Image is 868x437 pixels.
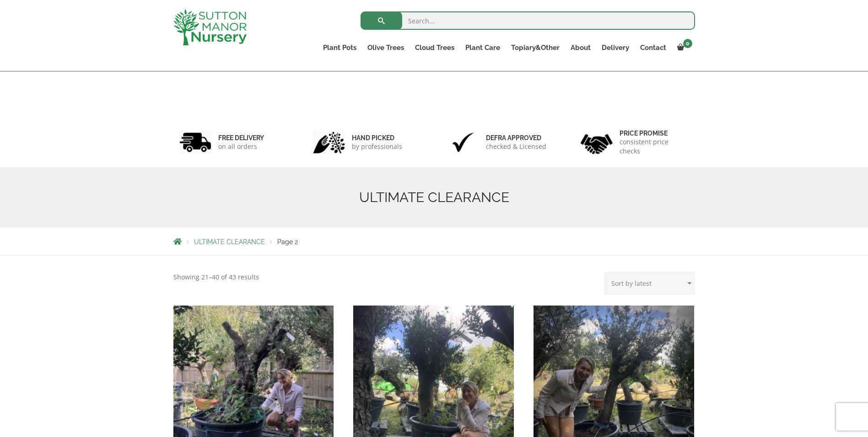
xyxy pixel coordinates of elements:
p: consistent price checks [620,137,689,156]
span: 0 [683,39,692,48]
a: ULTIMATE CLEARANCE [194,238,265,246]
input: Search... [361,11,695,30]
nav: Breadcrumbs [173,238,695,245]
p: by professionals [352,142,402,151]
h6: FREE DELIVERY [218,134,264,142]
a: Topiary&Other [506,41,565,54]
a: Plant Care [460,41,506,54]
span: Page 2 [277,238,298,246]
h1: ULTIMATE CLEARANCE [173,189,695,206]
a: Contact [635,41,672,54]
img: 2.jpg [313,131,345,154]
h6: Defra approved [486,134,546,142]
a: 0 [672,41,695,54]
h6: Price promise [620,129,689,137]
img: logo [173,9,247,45]
a: Olive Trees [362,41,410,54]
a: About [565,41,596,54]
img: 4.jpg [581,128,613,156]
a: Delivery [596,41,635,54]
p: on all orders [218,142,264,151]
a: Cloud Trees [410,41,460,54]
select: Shop order [604,272,695,295]
img: 3.jpg [447,131,479,154]
img: 1.jpg [179,131,211,154]
p: Showing 21–40 of 43 results [173,272,259,283]
p: checked & Licensed [486,142,546,151]
h6: hand picked [352,134,402,142]
a: Plant Pots [318,41,362,54]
